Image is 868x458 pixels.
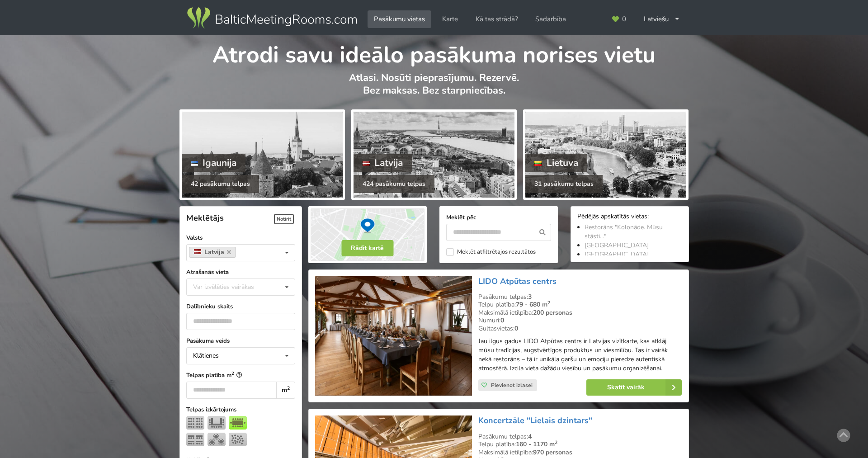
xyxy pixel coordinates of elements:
[191,282,274,292] div: Var izvēlēties vairākas
[500,316,504,325] strong: 0
[528,432,532,441] strong: 4
[186,433,204,446] img: Klase
[525,154,587,172] div: Lietuva
[478,415,592,426] a: Koncertzāle "Lielais dzintars"
[637,10,687,28] div: Latviešu
[585,250,649,259] a: [GEOGRAPHIC_DATA]
[478,337,682,373] p: Jau ilgus gadus LIDO Atpūtas centrs ir Latvijas vizītkarte, kas atklāj mūsu tradīcijas, augstvērt...
[186,336,295,345] label: Pasākuma veids
[533,448,572,457] strong: 970 personas
[315,276,472,396] img: Restorāns, bārs | Rīga | LIDO Atpūtas centrs
[478,449,682,457] div: Maksimālā ietilpība:
[186,233,295,242] label: Valsts
[276,382,295,399] div: m
[179,109,345,200] a: Igaunija 42 pasākumu telpas
[185,5,359,31] img: Baltic Meeting Rooms
[229,416,247,430] img: Sapulce
[516,440,557,449] strong: 160 - 1170 m
[179,35,689,70] h1: Atrodi savu ideālo pasākuma norises vietu
[182,154,246,172] div: Igaunija
[186,302,295,311] label: Dalībnieku skaits
[528,293,532,301] strong: 3
[436,10,464,28] a: Karte
[529,10,572,28] a: Sadarbība
[514,324,518,333] strong: 0
[478,309,682,317] div: Maksimālā ietilpība:
[231,370,234,376] sup: 2
[208,416,226,430] img: U-Veids
[354,154,412,172] div: Latvija
[186,405,295,414] label: Telpas izkārtojums
[577,213,682,222] div: Pēdējās apskatītās vietas:
[308,206,427,263] img: Rādīt kartē
[446,248,536,256] label: Meklēt atfiltrētajos rezultātos
[478,440,682,449] div: Telpu platība:
[229,433,247,446] img: Pieņemšana
[186,371,295,380] label: Telpas platība m
[274,214,294,224] span: Notīrīt
[469,10,524,28] a: Kā tas strādā?
[533,308,572,317] strong: 200 personas
[189,247,236,258] a: Latvija
[478,293,682,301] div: Pasākumu telpas:
[478,301,682,309] div: Telpu platība:
[186,416,204,430] img: Teātris
[478,325,682,333] div: Gultasvietas:
[186,212,224,223] span: Meklētājs
[193,353,219,359] div: Klātienes
[586,379,682,396] a: Skatīt vairāk
[491,382,533,389] span: Pievienot izlasei
[341,240,393,256] button: Rādīt kartē
[354,175,434,193] div: 424 pasākumu telpas
[516,300,550,309] strong: 79 - 680 m
[525,175,603,193] div: 31 pasākumu telpas
[523,109,689,200] a: Lietuva 31 pasākumu telpas
[478,316,682,325] div: Numuri:
[478,276,557,287] a: LIDO Atpūtas centrs
[622,16,626,23] span: 0
[287,385,290,392] sup: 2
[478,433,682,441] div: Pasākumu telpas:
[351,109,517,200] a: Latvija 424 pasākumu telpas
[179,71,689,106] p: Atlasi. Nosūti pieprasījumu. Rezervē. Bez maksas. Bez starpniecības.
[368,10,431,28] a: Pasākumu vietas
[585,241,649,250] a: [GEOGRAPHIC_DATA]
[446,213,551,222] label: Meklēt pēc
[208,433,226,446] img: Bankets
[555,439,557,446] sup: 2
[547,299,550,306] sup: 2
[585,223,663,241] a: Restorāns "Kolonāde. Mūsu stāsti..."
[186,268,295,277] label: Atrašanās vieta
[182,175,259,193] div: 42 pasākumu telpas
